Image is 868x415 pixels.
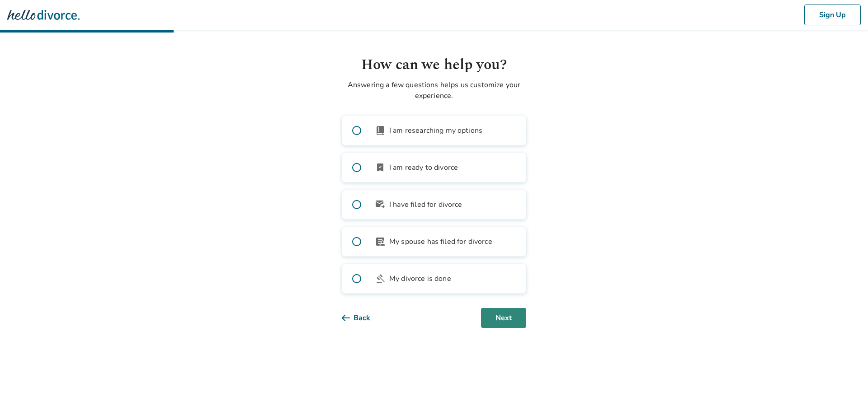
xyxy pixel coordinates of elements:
[389,125,482,136] span: I am researching my options
[375,199,386,210] span: outgoing_mail
[342,79,526,101] p: Answering a few questions helps us customize your experience.
[389,236,492,247] span: My spouse has filed for divorce
[7,6,80,24] img: Hello Divorce Logo
[804,5,861,25] button: Sign Up
[375,236,386,247] span: article_person
[481,308,526,328] button: Next
[389,199,462,210] span: I have filed for divorce
[375,125,386,136] span: book_2
[389,273,451,284] span: My divorce is done
[375,162,386,173] span: bookmark_check
[823,372,868,415] iframe: Chat Widget
[389,162,458,173] span: I am ready to divorce
[342,308,385,328] button: Back
[342,54,526,76] h1: How can we help you?
[375,273,386,284] span: gavel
